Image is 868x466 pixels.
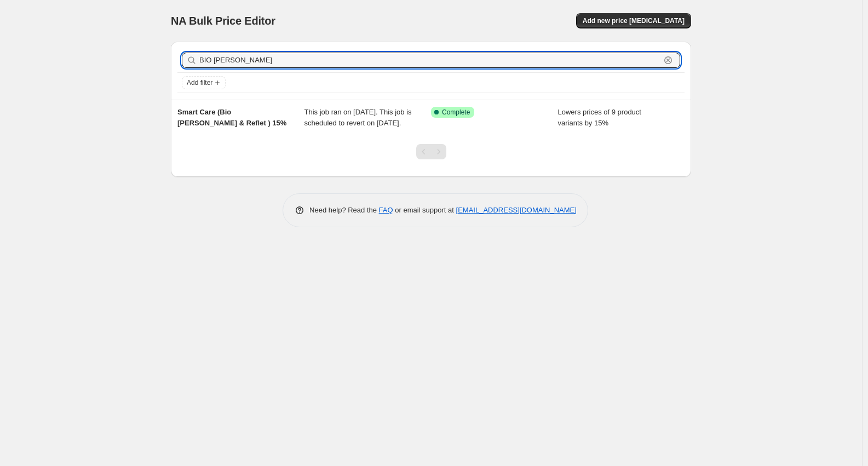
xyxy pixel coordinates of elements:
span: or email support at [393,206,456,214]
span: Complete [442,108,470,117]
span: Lowers prices of 9 product variants by 15% [558,108,641,127]
nav: Pagination [416,144,446,159]
a: [EMAIL_ADDRESS][DOMAIN_NAME] [456,206,577,214]
span: Add new price [MEDICAL_DATA] [583,16,685,25]
button: Clear [663,55,674,66]
a: FAQ [379,206,393,214]
span: NA Bulk Price Editor [171,15,275,27]
span: Smart Care (Bio [PERSON_NAME] & Reflet ) 15% [177,108,286,127]
button: Add filter [182,76,226,89]
span: This job ran on [DATE]. This job is scheduled to revert on [DATE]. [304,108,412,127]
button: Add new price [MEDICAL_DATA] [576,13,691,28]
span: Need help? Read the [309,206,379,214]
span: Add filter [187,78,212,87]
